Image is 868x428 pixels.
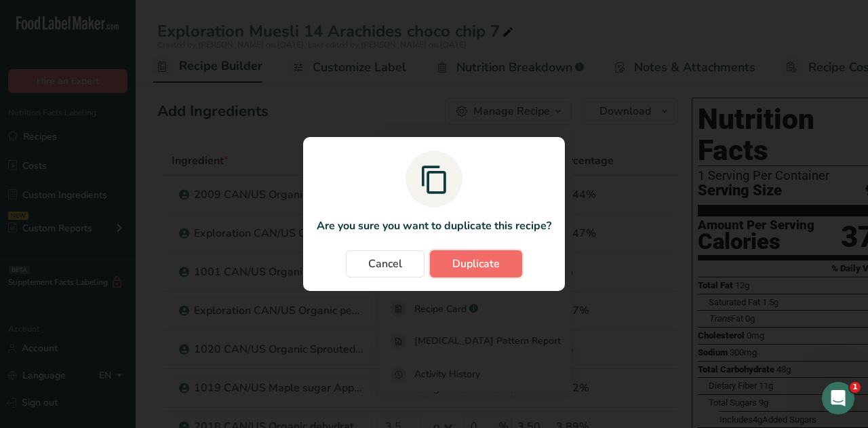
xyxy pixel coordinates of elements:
[368,256,402,272] span: Cancel
[317,218,551,234] p: Are you sure you want to duplicate this recipe?
[452,256,500,272] span: Duplicate
[822,382,854,414] iframe: Intercom live chat
[430,250,522,277] button: Duplicate
[850,382,861,393] span: 1
[346,250,425,277] button: Cancel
